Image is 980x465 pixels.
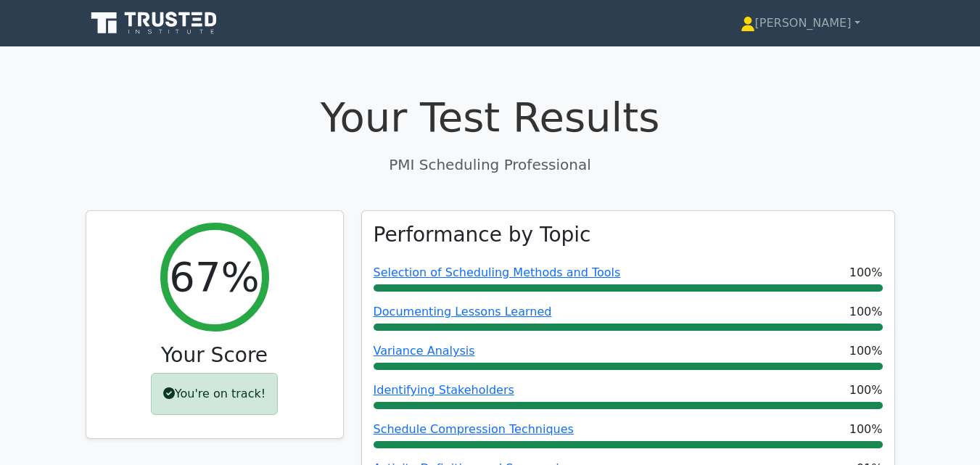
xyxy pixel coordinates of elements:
[849,303,883,321] span: 100%
[849,421,883,438] span: 100%
[849,264,883,281] span: 100%
[86,154,895,176] p: PMI Scheduling Professional
[374,223,591,247] h3: Performance by Topic
[169,252,259,301] h2: 67%
[374,422,574,436] a: Schedule Compression Techniques
[706,9,895,38] a: [PERSON_NAME]
[849,382,883,399] span: 100%
[374,266,621,279] a: Selection of Scheduling Methods and Tools
[151,373,278,415] div: You're on track!
[374,383,514,397] a: Identifying Stakeholders
[98,343,332,368] h3: Your Score
[849,342,883,360] span: 100%
[86,93,895,141] h1: Your Test Results
[374,344,475,358] a: Variance Analysis
[374,305,552,318] a: Documenting Lessons Learned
